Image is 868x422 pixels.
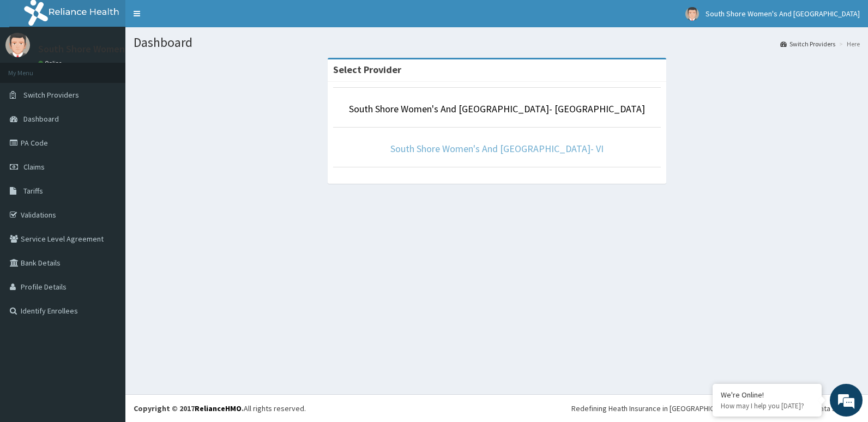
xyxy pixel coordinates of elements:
a: Online [38,59,64,67]
div: We're Online! [721,390,813,400]
strong: Copyright © 2017 . [134,403,244,413]
span: Tariffs [23,186,43,196]
a: South Shore Women's And [GEOGRAPHIC_DATA]- [GEOGRAPHIC_DATA] [349,103,645,115]
span: Switch Providers [23,90,79,100]
a: South Shore Women's And [GEOGRAPHIC_DATA]- VI [390,142,604,155]
p: South Shore Women's And [GEOGRAPHIC_DATA] [38,44,243,54]
span: Claims [23,162,45,172]
strong: Select Provider [333,63,401,76]
footer: All rights reserved. [125,394,868,422]
a: Switch Providers [780,39,835,49]
img: User Image [685,7,699,21]
h1: Dashboard [134,35,860,50]
li: Here [836,39,860,49]
a: RelianceHMO [195,403,242,413]
span: South Shore Women's And [GEOGRAPHIC_DATA] [706,9,860,19]
div: Redefining Heath Insurance in [GEOGRAPHIC_DATA] using Telemedicine and Data Science! [571,403,860,414]
p: How may I help you today? [721,401,813,411]
span: Dashboard [23,114,59,124]
img: User Image [5,33,30,57]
